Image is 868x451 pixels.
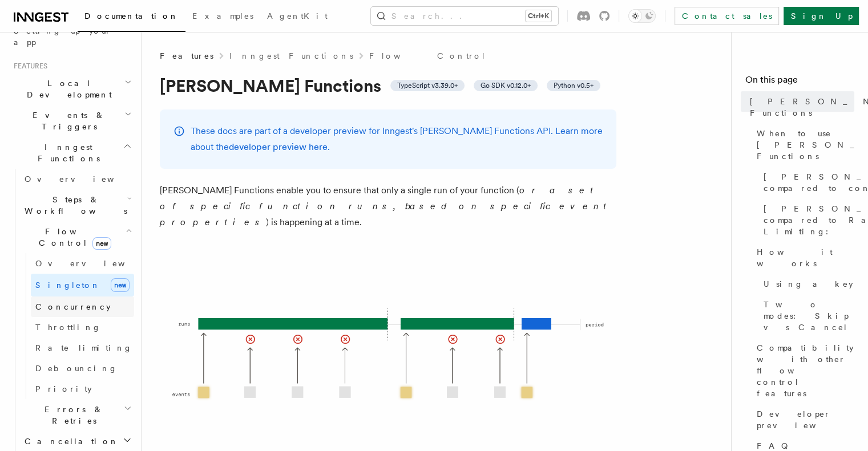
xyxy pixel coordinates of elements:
[764,299,854,333] span: Two modes: Skip vs Cancel
[9,109,124,132] span: Events & Triggers
[745,73,854,91] h4: On this page
[229,141,328,152] a: developer preview here
[31,379,134,399] a: Priority
[84,11,179,21] span: Documentation
[260,3,334,31] a: AgentKit
[9,141,123,164] span: Inngest Functions
[229,50,353,62] a: Inngest Functions
[160,50,213,62] span: Features
[20,194,127,217] span: Steps & Workflows
[31,296,134,317] a: Concurrency
[35,302,111,311] span: Concurrency
[25,174,142,184] span: Overview
[20,226,126,249] span: Flow Control
[191,123,603,155] p: These docs are part of a developer preview for Inngest's [PERSON_NAME] Functions API. Learn more ...
[267,11,328,21] span: AgentKit
[92,237,111,250] span: new
[759,166,854,198] a: [PERSON_NAME] compared to concurrency:
[759,274,854,294] a: Using a key
[185,3,260,31] a: Examples
[9,62,47,71] span: Features
[20,189,134,221] button: Steps & Workflows
[31,317,134,338] a: Throttling
[160,185,612,227] em: or a set of specific function runs, based on specific event properties
[752,404,854,436] a: Developer preview
[752,242,854,274] a: How it works
[35,343,132,352] span: Rate limiting
[9,137,134,169] button: Inngest Functions
[78,3,185,32] a: Documentation
[35,259,153,268] span: Overview
[759,198,854,242] a: [PERSON_NAME] compared to Rate Limiting:
[397,81,458,90] span: TypeScript v3.39.0+
[160,182,616,230] p: [PERSON_NAME] Functions enable you to ensure that only a single run of your function ( ) is happe...
[675,7,779,25] a: Contact sales
[35,281,100,290] span: Singleton
[31,274,134,296] a: Singletonnew
[20,221,134,253] button: Flow Controlnew
[369,50,486,62] a: Flow Control
[628,9,656,23] button: Toggle dark mode
[371,7,558,25] button: Search...Ctrl+K
[20,404,124,426] span: Errors & Retries
[31,253,134,274] a: Overview
[759,294,854,338] a: Two modes: Skip vs Cancel
[20,399,134,431] button: Errors & Retries
[745,91,854,123] a: [PERSON_NAME] Functions
[20,253,134,399] div: Flow Controlnew
[757,246,854,269] span: How it works
[35,323,101,332] span: Throttling
[757,408,854,431] span: Developer preview
[752,123,854,166] a: When to use [PERSON_NAME] Functions
[20,169,134,189] a: Overview
[526,10,551,22] kbd: Ctrl+K
[31,338,134,358] a: Rate limiting
[9,73,134,105] button: Local Development
[192,11,253,21] span: Examples
[35,384,92,393] span: Priority
[111,278,130,292] span: new
[784,7,859,25] a: Sign Up
[764,278,853,290] span: Using a key
[757,342,854,399] span: Compatibility with other flow control features
[31,358,134,379] a: Debouncing
[554,81,594,90] span: Python v0.5+
[35,364,118,373] span: Debouncing
[9,78,124,100] span: Local Development
[752,338,854,404] a: Compatibility with other flow control features
[160,75,616,96] h1: [PERSON_NAME] Functions
[20,436,119,447] span: Cancellation
[481,81,531,90] span: Go SDK v0.12.0+
[9,105,134,137] button: Events & Triggers
[9,21,134,52] a: Setting up your app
